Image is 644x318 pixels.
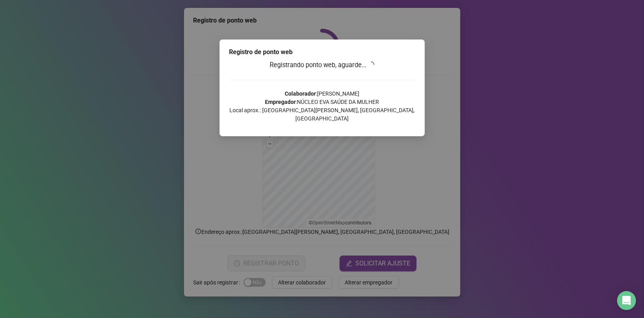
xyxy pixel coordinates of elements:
[368,62,374,68] span: loading
[229,47,415,57] div: Registro de ponto web
[229,60,415,70] h3: Registrando ponto web, aguarde...
[285,90,316,97] strong: Colaborador
[229,90,415,123] p: : [PERSON_NAME] : NÚCLEO EVA SAÚDE DA MULHER Local aprox.: [GEOGRAPHIC_DATA][PERSON_NAME], [GEOGR...
[265,99,296,105] strong: Empregador
[617,291,636,310] div: Open Intercom Messenger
